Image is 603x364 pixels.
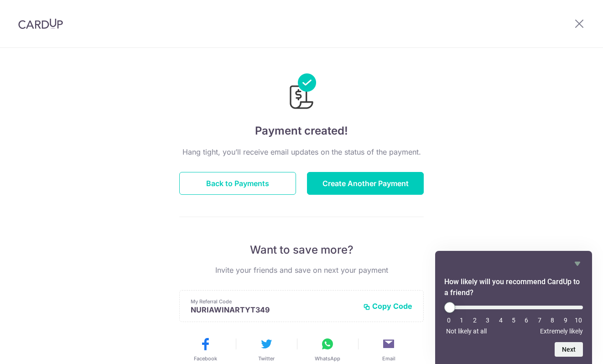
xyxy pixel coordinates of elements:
li: 6 [522,317,531,324]
button: Hide survey [572,258,583,269]
button: Create Another Payment [307,172,424,195]
span: Extremely likely [540,328,583,335]
div: How likely will you recommend CardUp to a friend? Select an option from 0 to 10, with 0 being Not... [444,302,583,335]
p: Want to save more? [179,243,424,257]
span: Twitter [258,355,275,362]
li: 10 [574,317,583,324]
li: 7 [535,317,544,324]
span: WhatsApp [315,355,340,362]
span: Not likely at all [446,328,487,335]
li: 9 [561,317,570,324]
p: NURIAWINARTYT349 [191,305,356,314]
h2: How likely will you recommend CardUp to a friend? Select an option from 0 to 10, with 0 being Not... [444,276,583,298]
button: WhatsApp [301,337,354,362]
img: CardUp [18,18,63,29]
button: Twitter [239,337,293,362]
li: 1 [457,317,466,324]
button: Copy Code [363,302,412,311]
img: Payments [287,73,316,112]
li: 4 [496,317,505,324]
button: Email [362,337,416,362]
button: Facebook [178,337,232,362]
p: My Referral Code [191,298,356,305]
li: 8 [548,317,557,324]
button: Back to Payments [179,172,296,195]
div: How likely will you recommend CardUp to a friend? Select an option from 0 to 10, with 0 being Not... [444,258,583,357]
li: 3 [483,317,492,324]
span: Email [382,355,395,362]
p: Hang tight, you’ll receive email updates on the status of the payment. [179,146,424,157]
li: 2 [470,317,479,324]
span: Facebook [194,355,217,362]
li: 0 [444,317,453,324]
p: Invite your friends and save on next your payment [179,265,424,276]
button: Next question [555,342,583,357]
h4: Payment created! [179,123,424,139]
li: 5 [509,317,518,324]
